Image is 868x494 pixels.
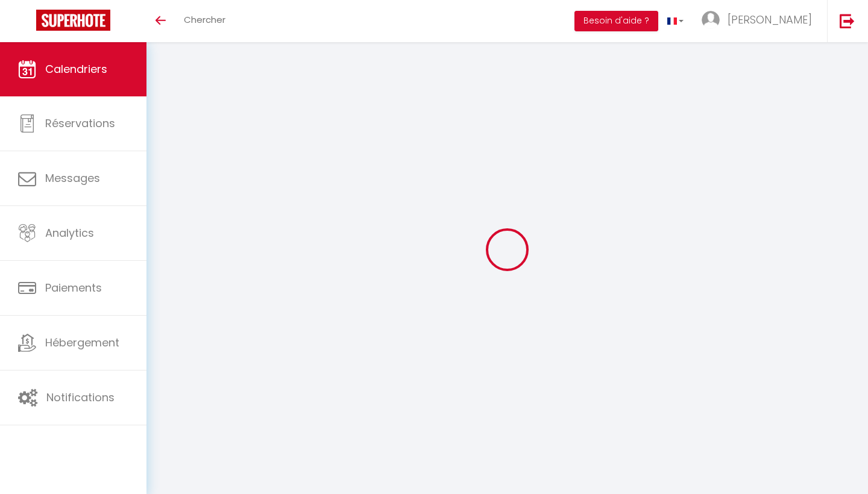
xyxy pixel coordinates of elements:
span: Analytics [45,225,94,240]
img: logout [840,13,855,28]
span: [PERSON_NAME] [728,12,812,27]
span: Hébergement [45,335,119,350]
span: Chercher [184,13,225,26]
span: Calendriers [45,61,107,77]
span: Réservations [45,116,115,131]
span: Notifications [46,390,115,405]
button: Besoin d'aide ? [574,11,658,31]
img: Super Booking [36,10,110,31]
img: ... [702,11,720,29]
span: Paiements [45,280,102,295]
span: Messages [45,170,100,186]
